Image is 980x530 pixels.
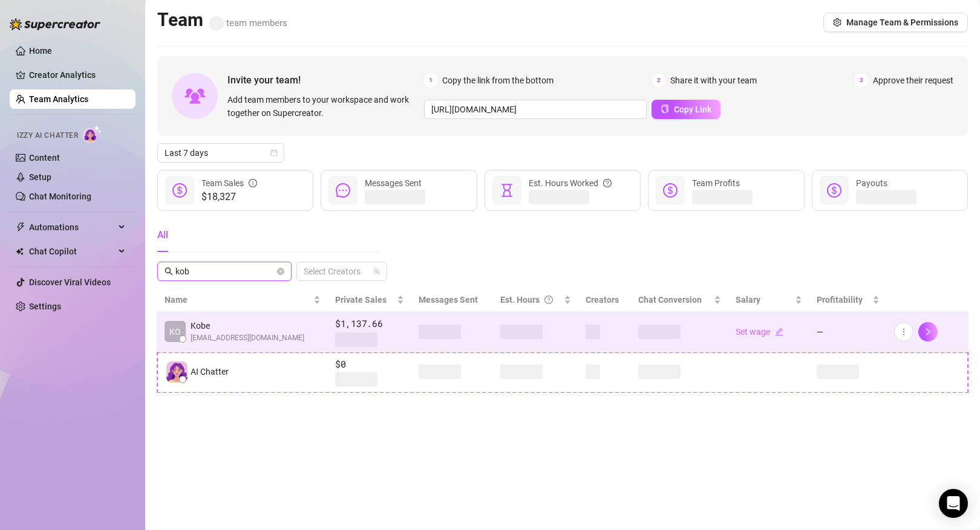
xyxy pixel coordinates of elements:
[83,125,102,143] img: AI Chatter
[175,265,275,278] input: Search members
[172,183,187,198] span: dollar-circle
[736,295,760,305] span: Salary
[157,228,168,242] div: All
[335,295,387,305] span: Private Sales
[157,8,287,31] h2: Team
[29,218,115,237] span: Automations
[165,267,173,276] span: search
[191,332,304,344] span: [EMAIL_ADDRESS][DOMAIN_NAME]
[270,149,278,157] span: calendar
[775,328,783,336] span: edit
[29,94,88,104] a: Team Analytics
[29,192,91,201] a: Chat Monitoring
[856,178,887,188] span: Payouts
[692,178,740,188] span: Team Profits
[833,18,841,27] span: setting
[939,489,968,518] div: Open Intercom Messenger
[500,183,514,198] span: hourglass
[157,288,328,312] th: Name
[603,176,612,190] span: question-circle
[29,46,52,56] a: Home
[29,277,111,287] a: Discover Viral Videos
[29,242,115,261] span: Chat Copilot
[529,176,612,190] div: Est. Hours Worked
[335,317,404,331] span: $1,137.66
[29,153,60,163] a: Content
[846,18,958,27] span: Manage Team & Permissions
[424,74,437,87] span: 1
[823,13,968,32] button: Manage Team & Permissions
[638,295,702,305] span: Chat Conversion
[191,365,229,378] span: AI Chatter
[652,100,720,119] button: Copy Link
[17,130,78,141] span: Izzy AI Chatter
[873,74,953,87] span: Approve their request
[500,293,561,306] div: Est. Hours
[165,144,277,162] span: Last 7 days
[365,178,422,188] span: Messages Sent
[165,293,311,306] span: Name
[336,183,350,198] span: message
[249,176,257,190] span: info-circle
[169,325,181,338] span: KO
[855,74,868,87] span: 3
[809,312,887,352] td: —
[201,190,257,204] span: $18,327
[652,74,665,87] span: 2
[209,18,287,28] span: team members
[827,183,841,198] span: dollar-circle
[166,361,188,383] img: izzy-ai-chatter-avatar-DDCN_rTZ.svg
[674,105,711,114] span: Copy Link
[227,93,419,120] span: Add team members to your workspace and work together on Supercreator.
[29,65,126,85] a: Creator Analytics
[736,327,783,337] a: Set wageedit
[578,288,631,312] th: Creators
[16,222,25,232] span: thunderbolt
[335,357,404,372] span: $0
[544,293,553,306] span: question-circle
[924,328,932,336] span: right
[191,319,304,332] span: Kobe
[661,105,669,113] span: copy
[663,183,678,198] span: dollar-circle
[670,74,757,87] span: Share it with your team
[373,268,381,275] span: team
[442,74,554,87] span: Copy the link from the bottom
[10,18,100,30] img: logo-BBDzfeDw.svg
[900,328,908,336] span: more
[16,247,24,256] img: Chat Copilot
[29,302,61,311] a: Settings
[277,268,284,275] button: close-circle
[817,295,863,305] span: Profitability
[201,176,257,190] div: Team Sales
[419,295,478,305] span: Messages Sent
[227,73,424,88] span: Invite your team!
[29,172,51,182] a: Setup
